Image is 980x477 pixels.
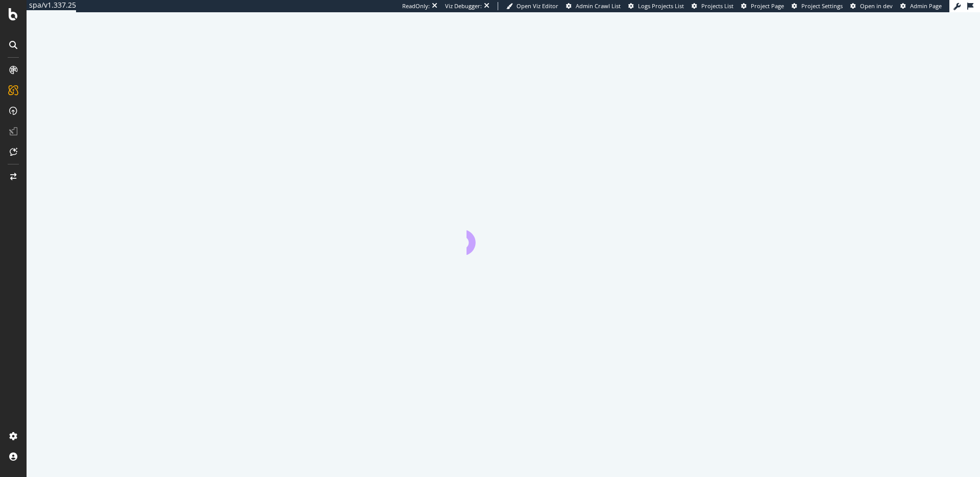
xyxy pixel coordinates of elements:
div: Viz Debugger: [445,2,482,10]
span: Admin Page [910,2,942,10]
span: Project Settings [801,2,843,10]
a: Open Viz Editor [506,2,558,10]
span: Open in dev [860,2,893,10]
a: Admin Page [900,2,942,10]
a: Logs Projects List [628,2,684,10]
a: Open in dev [850,2,893,10]
span: Logs Projects List [638,2,684,10]
a: Project Settings [792,2,843,10]
a: Projects List [692,2,733,10]
a: Admin Crawl List [566,2,621,10]
span: Open Viz Editor [517,2,558,10]
a: Project Page [741,2,784,10]
span: Projects List [701,2,733,10]
span: Project Page [751,2,784,10]
div: ReadOnly: [402,2,430,10]
span: Admin Crawl List [576,2,621,10]
div: animation [467,218,540,255]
